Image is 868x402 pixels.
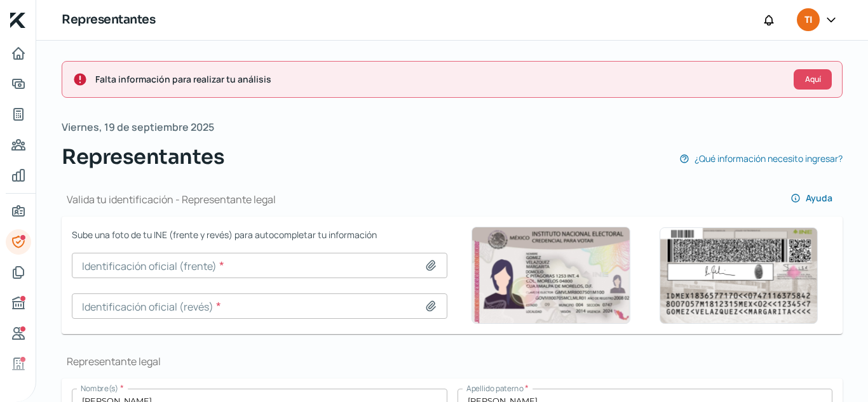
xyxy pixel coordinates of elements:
h1: Valida tu identificación - Representante legal [62,192,276,206]
img: Ejemplo de identificación oficial (frente) [471,227,630,324]
span: ¿Qué información necesito ingresar? [695,151,843,166]
a: Inicio [6,41,31,66]
span: Nombre(s) [81,383,118,394]
a: Documentos [6,260,31,285]
a: Industria [6,351,31,377]
a: Pago a proveedores [6,132,31,157]
button: Ayuda [780,185,843,211]
a: Tus créditos [6,102,31,127]
span: Apellido paterno [466,383,523,394]
a: Representantes [6,229,31,255]
span: Aquí [805,76,821,83]
h1: Representante legal [62,354,843,368]
span: Viernes, 19 de septiembre 2025 [62,118,214,137]
img: Ejemplo de identificación oficial (revés) [659,227,818,324]
span: Falta información para realizar tu análisis [95,71,783,87]
h1: Representantes [62,11,155,29]
a: Mis finanzas [6,163,31,188]
a: Adelantar facturas [6,71,31,97]
a: Referencias [6,321,31,346]
a: Buró de crédito [6,290,31,316]
span: Sube una foto de tu INE (frente y revés) para autocompletar tu información [72,227,447,243]
span: Ayuda [806,194,832,203]
span: Representantes [62,142,224,172]
span: TI [804,13,812,28]
button: Aquí [794,69,832,90]
a: Información general [6,199,31,224]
